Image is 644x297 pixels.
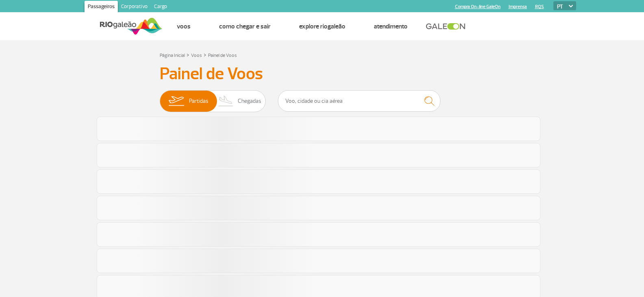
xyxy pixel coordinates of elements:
[208,52,237,59] a: Painel de Voos
[219,22,271,30] a: Como chegar e sair
[186,50,189,59] a: >
[509,4,527,9] a: Imprensa
[163,91,189,112] img: slider-embarque
[455,4,501,9] a: Compra On-line GaleOn
[535,4,544,9] a: RQS
[204,50,206,59] a: >
[118,1,151,14] a: Corporativo
[374,22,408,30] a: Atendimento
[191,52,202,59] a: Voos
[151,1,170,14] a: Cargo
[177,22,191,30] a: Voos
[189,91,208,112] span: Partidas
[299,22,345,30] a: Explore RIOgaleão
[160,64,485,84] h3: Painel de Voos
[214,91,238,112] img: slider-desembarque
[278,90,440,112] input: Voo, cidade ou cia aérea
[160,52,185,59] a: Página Inicial
[85,1,118,14] a: Passageiros
[238,91,261,112] span: Chegadas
